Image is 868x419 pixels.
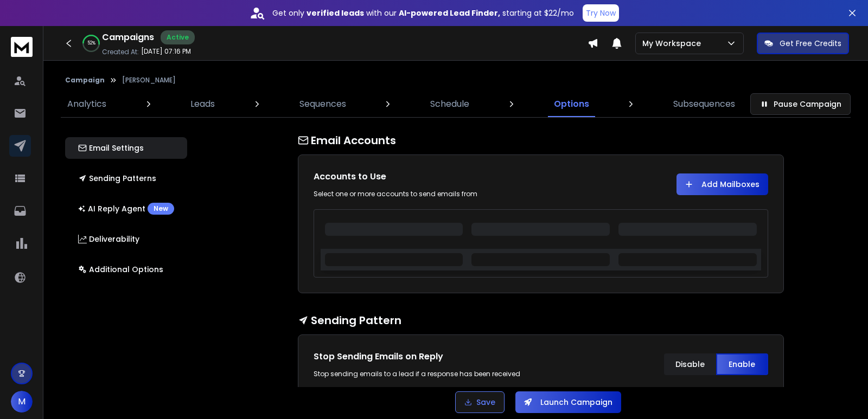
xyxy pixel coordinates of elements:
strong: AI-powered Lead Finder, [399,8,500,18]
button: Campaign [65,76,105,85]
div: Active [161,30,195,44]
p: Deliverability [78,234,139,244]
button: M [11,391,33,412]
button: Enable [716,353,768,375]
p: Leads [190,98,215,111]
button: Save [455,391,505,413]
p: Options [554,98,589,111]
p: Sending Patterns [78,173,156,184]
a: Subsequences [667,91,742,117]
p: Created At: [102,48,139,56]
button: Pause Campaign [750,93,851,115]
p: Additional Options [78,264,163,275]
p: Get only with our starting at $22/mo [272,8,574,18]
p: Try Now [586,8,616,18]
img: logo [11,37,33,57]
button: Sending Patterns [65,167,187,189]
p: My Workspace [642,38,705,49]
p: Subsequences [673,98,735,111]
h1: Email Accounts [298,133,784,148]
p: 52 % [87,40,95,47]
p: Get Free Credits [780,38,841,49]
h1: Sending Pattern [298,313,784,328]
div: Select one or more accounts to send emails from [314,190,530,198]
a: Leads [184,91,221,117]
strong: verified leads [307,8,364,18]
p: Email Settings [78,143,144,153]
p: Sequences [299,98,346,111]
button: Additional Options [65,259,187,280]
a: Sequences [293,91,353,117]
button: Try Now [583,4,619,22]
p: [PERSON_NAME] [122,76,176,85]
h1: Accounts to Use [314,170,530,183]
button: Add Mailboxes [676,173,768,195]
p: Schedule [430,98,469,111]
p: Analytics [67,98,106,111]
h1: Stop Sending Emails on Reply [314,350,530,363]
h1: Campaigns [102,31,154,44]
a: Analytics [61,91,113,117]
button: Get Free Credits [757,33,849,54]
p: AI Reply Agent [78,203,174,215]
button: Disable [664,353,716,375]
button: Email Settings [65,137,187,159]
button: Deliverability [65,228,187,250]
div: Stop sending emails to a lead if a response has been received [314,370,530,378]
p: [DATE] 07:16 PM [141,47,191,56]
a: Schedule [424,91,476,117]
a: Options [547,91,596,117]
div: New [148,203,174,215]
button: AI Reply AgentNew [65,198,187,220]
button: Launch Campaign [515,391,621,413]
